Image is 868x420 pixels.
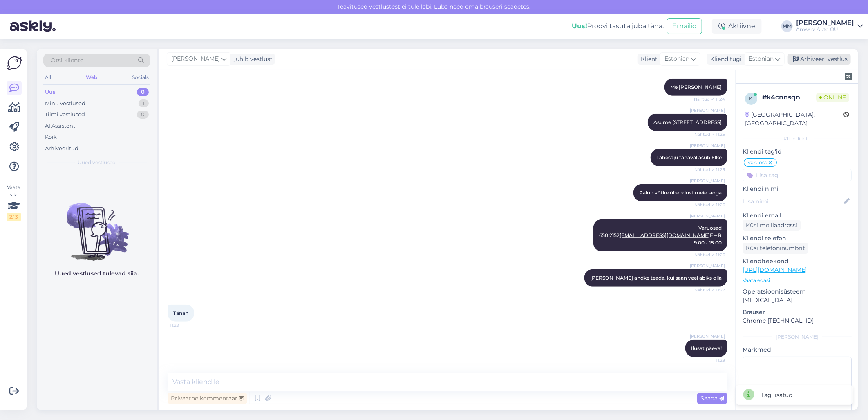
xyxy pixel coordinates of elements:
[694,202,725,208] span: Nähtud ✓ 11:26
[694,357,725,364] span: 11:29
[707,55,742,63] div: Klienditugi
[743,211,852,220] p: Kliendi email
[796,20,854,26] div: [PERSON_NAME]
[51,56,83,65] span: Otsi kliente
[137,111,149,119] div: 0
[694,167,725,173] span: Nähtud ✓ 11:25
[694,96,725,102] span: Nähtud ✓ 11:24
[43,72,53,83] div: All
[664,54,689,63] span: Estonian
[743,296,852,305] p: [MEDICAL_DATA]
[599,225,722,246] span: Varuosad 650 2152 E – R 9.00 - 18.00
[137,88,149,96] div: 0
[670,84,722,90] span: Me [PERSON_NAME]
[743,197,842,206] input: Lisa nimi
[45,133,57,141] div: Kõik
[691,345,722,351] span: Ilusat päeva!
[231,55,273,63] div: juhib vestlust
[743,169,852,181] input: Lisa tag
[171,54,220,63] span: [PERSON_NAME]
[781,20,793,32] div: MM
[45,145,78,153] div: Arhiveeritud
[620,232,710,238] a: [EMAIL_ADDRESS][DOMAIN_NAME]
[743,308,852,316] p: Brauser
[694,252,725,258] span: Nähtud ✓ 11:26
[745,111,843,128] div: [GEOGRAPHIC_DATA], [GEOGRAPHIC_DATA]
[45,88,56,96] div: Uus
[796,20,863,33] a: [PERSON_NAME]Amserv Auto OÜ
[694,131,725,138] span: Nähtud ✓ 11:25
[7,184,21,221] div: Vaata siia
[572,22,587,30] b: Uus!
[700,395,724,402] span: Saada
[845,73,852,80] img: zendesk
[743,345,852,354] p: Märkmed
[743,147,852,156] p: Kliendi tag'id
[816,93,849,102] span: Online
[712,19,762,34] div: Aktiivne
[749,54,774,63] span: Estonian
[694,287,725,293] span: Nähtud ✓ 11:27
[667,18,702,34] button: Emailid
[45,122,75,130] div: AI Assistent
[55,269,139,278] p: Uued vestlused tulevad siia.
[572,21,664,31] div: Proovi tasuta juba täna:
[638,55,658,63] div: Klient
[743,316,852,325] p: Chrome [TECHNICAL_ID]
[743,243,808,254] div: Küsi telefoninumbrit
[45,111,85,119] div: Tiimi vestlused
[743,135,852,142] div: Kliendi info
[639,190,722,196] span: Palun võtke ühendust meie laoga
[743,266,807,273] a: [URL][DOMAIN_NAME]
[749,95,753,102] span: k
[743,234,852,243] p: Kliendi telefon
[743,333,852,341] div: [PERSON_NAME]
[743,185,852,193] p: Kliendi nimi
[690,107,725,113] span: [PERSON_NAME]
[743,257,852,266] p: Klienditeekond
[748,160,767,165] span: varuosa
[78,159,116,166] span: Uued vestlused
[761,391,792,400] div: Tag lisatud
[762,93,816,102] div: # k4cnnsqn
[690,333,725,339] span: [PERSON_NAME]
[168,393,247,404] div: Privaatne kommentaar
[690,178,725,184] span: [PERSON_NAME]
[690,263,725,269] span: [PERSON_NAME]
[690,213,725,219] span: [PERSON_NAME]
[130,72,150,83] div: Socials
[173,310,188,316] span: Tänan
[45,99,85,108] div: Minu vestlused
[788,54,851,65] div: Arhiveeri vestlus
[743,287,852,296] p: Operatsioonisüsteem
[796,26,854,33] div: Amserv Auto OÜ
[170,322,201,328] span: 11:29
[37,188,157,262] img: No chats
[743,277,852,284] p: Vaata edasi ...
[656,154,722,160] span: Tähesaju tänaval asub Elke
[653,119,722,125] span: Asume [STREET_ADDRESS]
[7,55,22,71] img: Askly Logo
[84,72,99,83] div: Web
[743,220,801,231] div: Küsi meiliaadressi
[590,275,722,281] span: [PERSON_NAME] andke teada, kui saan veel abiks olla
[139,99,149,108] div: 1
[7,213,21,221] div: 2 / 3
[690,142,725,149] span: [PERSON_NAME]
